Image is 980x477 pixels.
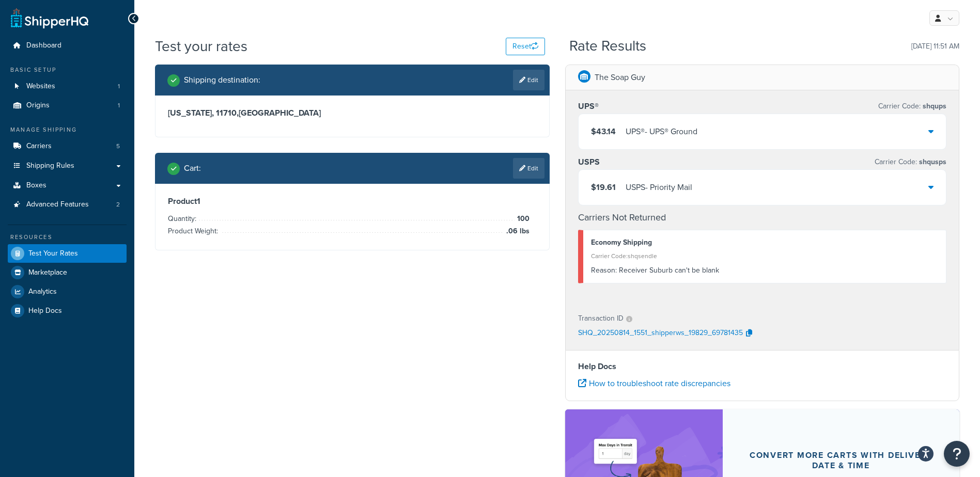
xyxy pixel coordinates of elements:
span: $43.14 [591,125,616,137]
span: Marketplace [28,268,67,277]
h4: Help Docs [578,360,947,373]
li: Origins [8,96,127,115]
li: Advanced Features [8,195,127,214]
a: Analytics [8,282,127,301]
span: Boxes [26,181,46,190]
h2: Rate Results [569,38,646,54]
button: Reset [506,38,545,55]
span: Product Weight: [168,226,221,236]
span: Test Your Rates [28,249,78,258]
a: Boxes [8,176,127,195]
span: Help Docs [28,307,62,315]
span: Advanced Features [26,200,89,209]
h3: USPS [578,157,600,167]
a: Marketplace [8,263,127,282]
span: Origins [26,101,50,110]
p: Carrier Code: [875,155,946,169]
a: Websites1 [8,77,127,96]
span: Reason: [591,265,617,276]
div: Manage Shipping [8,125,127,134]
div: USPS - Priority Mail [626,180,692,195]
span: Dashboard [26,41,61,50]
a: Origins1 [8,96,127,115]
div: Convert more carts with delivery date & time [748,450,935,471]
span: 2 [116,200,120,209]
a: How to troubleshoot rate discrepancies [578,377,730,389]
span: Websites [26,82,55,91]
p: Transaction ID [578,311,624,326]
span: Quantity: [168,213,199,224]
a: Carriers5 [8,137,127,156]
a: Edit [513,158,545,179]
div: Receiver Suburb can't be blank [591,263,939,278]
p: The Soap Guy [595,70,645,85]
span: 100 [515,213,530,225]
h1: Test your rates [155,36,247,56]
h4: Carriers Not Returned [578,211,947,225]
h3: UPS® [578,101,599,112]
div: Resources [8,233,127,242]
h3: [US_STATE], 11710 , [GEOGRAPHIC_DATA] [168,108,537,118]
span: $19.61 [591,181,616,193]
p: Carrier Code: [878,99,946,114]
span: 1 [118,101,120,110]
a: Advanced Features2 [8,195,127,214]
h2: Shipping destination : [184,75,260,85]
span: Analytics [28,288,57,296]
span: 5 [116,142,120,151]
a: Dashboard [8,36,127,55]
span: shqups [921,101,946,112]
button: Open Resource Center [944,441,970,467]
span: Shipping Rules [26,162,74,170]
h2: Cart : [184,164,201,173]
a: Shipping Rules [8,156,127,176]
span: .06 lbs [504,225,530,237]
div: Basic Setup [8,66,127,74]
a: Test Your Rates [8,244,127,263]
span: shqusps [917,156,946,167]
a: Edit [513,70,545,90]
div: UPS® - UPS® Ground [626,124,697,139]
span: Carriers [26,142,52,151]
li: Websites [8,77,127,96]
h3: Product 1 [168,196,537,206]
span: 1 [118,82,120,91]
a: Help Docs [8,301,127,320]
div: Economy Shipping [591,235,939,250]
div: Carrier Code: shqsendle [591,249,939,263]
p: [DATE] 11:51 AM [911,39,959,54]
li: Carriers [8,137,127,156]
p: SHQ_20250814_1551_shipperws_19829_69781435 [578,326,743,341]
